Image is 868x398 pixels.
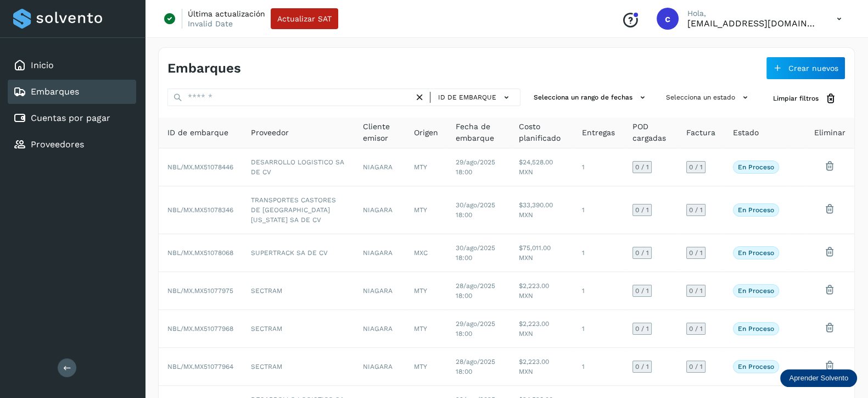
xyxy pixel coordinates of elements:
[510,234,573,272] td: $75,011.00 MXN
[456,244,495,262] span: 30/ago/2025 18:00
[31,86,79,97] a: Embarques
[456,282,495,300] span: 28/ago/2025 18:00
[405,186,447,234] td: MTY
[251,127,289,139] span: Proveedor
[766,57,845,80] button: Crear nuevos
[167,363,233,371] span: NBL/MX.MX51077964
[573,148,624,186] td: 1
[780,369,857,387] div: Aprender Solvento
[167,325,233,333] span: NBL/MX.MX51077968
[632,121,669,144] span: POD cargadas
[738,325,774,333] p: En proceso
[277,15,332,23] span: Actualizar SAT
[635,207,649,213] span: 0 / 1
[271,8,338,29] button: Actualizar SAT
[635,164,649,170] span: 0 / 1
[188,9,265,19] p: Última actualización
[788,64,838,72] span: Crear nuevos
[738,363,774,371] p: En proceso
[662,89,755,107] button: Selecciona un estado
[167,163,233,171] span: NBL/MX.MX51078446
[167,60,241,76] h4: Embarques
[689,164,703,170] span: 0 / 1
[689,250,703,256] span: 0 / 1
[354,234,405,272] td: NIAGARA
[242,348,354,386] td: SECTRAM
[405,348,447,386] td: MTY
[242,148,354,186] td: DESARROLLO LOGISTICO SA DE CV
[510,310,573,348] td: $2,223.00 MXN
[414,127,438,139] span: Origen
[573,234,624,272] td: 1
[8,80,136,104] div: Embarques
[242,272,354,310] td: SECTRAM
[687,18,819,29] p: calbor@niagarawater.com
[635,325,649,332] span: 0 / 1
[738,163,774,171] p: En proceso
[687,9,819,18] p: Hola,
[686,127,715,139] span: Factura
[438,92,496,102] span: ID de embarque
[635,363,649,370] span: 0 / 1
[363,121,396,144] span: Cliente emisor
[519,121,564,144] span: Costo planificado
[510,148,573,186] td: $24,528.00 MXN
[689,325,703,332] span: 0 / 1
[242,310,354,348] td: SECTRAM
[573,348,624,386] td: 1
[773,93,819,103] span: Limpiar filtros
[689,207,703,213] span: 0 / 1
[354,272,405,310] td: NIAGARA
[354,310,405,348] td: NIAGARA
[689,288,703,294] span: 0 / 1
[635,288,649,294] span: 0 / 1
[31,113,110,123] a: Cuentas por pagar
[167,206,233,214] span: NBL/MX.MX51078346
[689,363,703,370] span: 0 / 1
[738,206,774,214] p: En proceso
[167,287,233,295] span: NBL/MX.MX51077975
[573,272,624,310] td: 1
[456,320,495,338] span: 29/ago/2025 18:00
[405,234,447,272] td: MXC
[510,186,573,234] td: $33,390.00 MXN
[456,158,495,176] span: 29/ago/2025 18:00
[529,89,653,107] button: Selecciona un rango de fechas
[31,139,84,150] a: Proveedores
[573,186,624,234] td: 1
[764,89,845,109] button: Limpiar filtros
[738,287,774,295] p: En proceso
[354,348,405,386] td: NIAGARA
[8,132,136,157] div: Proveedores
[167,249,233,257] span: NBL/MX.MX51078068
[733,127,759,139] span: Estado
[8,106,136,130] div: Cuentas por pagar
[405,272,447,310] td: MTY
[573,310,624,348] td: 1
[789,374,848,383] p: Aprender Solvento
[435,90,516,106] button: ID de embarque
[510,272,573,310] td: $2,223.00 MXN
[354,186,405,234] td: NIAGARA
[456,358,495,375] span: 28/ago/2025 18:00
[405,310,447,348] td: MTY
[242,234,354,272] td: SUPERTRACK SA DE CV
[456,121,501,144] span: Fecha de embarque
[8,53,136,78] div: Inicio
[738,249,774,257] p: En proceso
[582,127,615,139] span: Entregas
[31,60,54,70] a: Inicio
[188,19,233,29] p: Invalid Date
[242,186,354,234] td: TRANSPORTES CASTORES DE [GEOGRAPHIC_DATA][US_STATE] SA DE CV
[814,127,845,139] span: Eliminar
[167,127,228,139] span: ID de embarque
[635,250,649,256] span: 0 / 1
[354,148,405,186] td: NIAGARA
[405,148,447,186] td: MTY
[456,201,495,219] span: 30/ago/2025 18:00
[510,348,573,386] td: $2,223.00 MXN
